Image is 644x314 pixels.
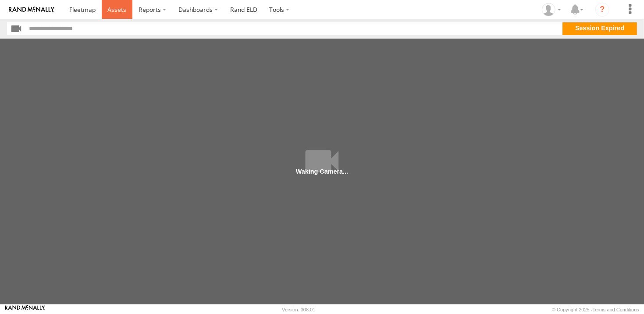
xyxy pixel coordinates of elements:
[595,3,609,17] i: ?
[5,305,45,314] a: Visit our Website
[539,3,564,16] div: Victor Calcano Jr
[282,307,315,312] div: Version: 308.01
[552,307,639,312] div: © Copyright 2025 -
[593,307,639,312] a: Terms and Conditions
[9,7,54,13] img: rand-logo.svg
